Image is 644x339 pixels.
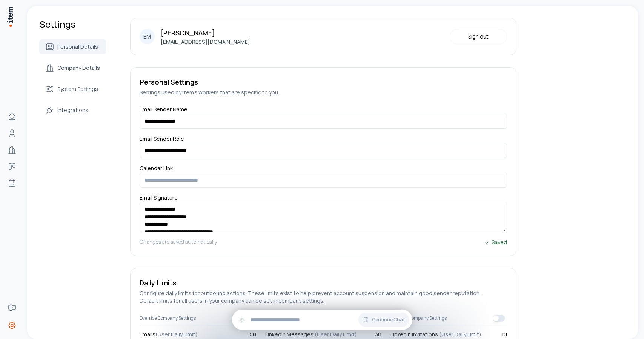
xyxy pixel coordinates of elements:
[5,318,20,333] a: Settings
[6,6,14,28] img: Item Brain Logo
[5,300,20,315] a: Forms
[140,331,198,338] label: Emails
[161,38,250,46] p: [EMAIL_ADDRESS][DOMAIN_NAME]
[501,331,507,338] span: 10
[140,135,184,145] label: Email Sender Role
[484,238,507,247] div: Saved
[39,18,106,30] h1: Settings
[57,85,98,93] span: System Settings
[140,29,155,44] div: EM
[57,64,100,72] span: Company Details
[39,39,106,54] a: Personal Details
[232,310,412,330] div: Continue Chat
[39,82,106,97] a: System Settings
[390,315,447,321] span: Override Company Settings
[250,331,256,338] span: 50
[140,77,507,87] h5: Personal Settings
[140,277,507,288] h5: Daily Limits
[439,331,481,338] span: (User Daily Limit)
[140,194,178,204] label: Email Signature
[39,60,106,76] a: Company Details
[140,290,507,305] h5: Configure daily limits for outbound actions. These limits exist to help prevent account suspensio...
[375,331,381,338] span: 30
[358,313,409,327] button: Continue Chat
[450,29,507,44] button: Sign out
[265,331,357,338] label: LinkedIn Messages
[57,106,88,114] span: Integrations
[140,106,188,116] label: Email Sender Name
[57,43,98,51] span: Personal Details
[5,159,20,174] a: Deals
[390,331,481,338] label: LinkedIn Invitations
[39,103,106,118] a: Integrations
[315,331,357,338] span: (User Daily Limit)
[372,317,405,323] span: Continue Chat
[155,331,198,338] span: (User Daily Limit)
[5,109,20,124] a: Home
[161,28,250,38] p: [PERSON_NAME]
[140,238,217,247] h5: Changes are saved automatically
[5,126,20,141] a: People
[5,176,20,191] a: Agents
[140,315,196,321] span: Override Company Settings
[140,165,173,175] label: Calendar Link
[140,89,507,96] h5: Settings used by item's workers that are specific to you.
[5,142,20,157] a: Companies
